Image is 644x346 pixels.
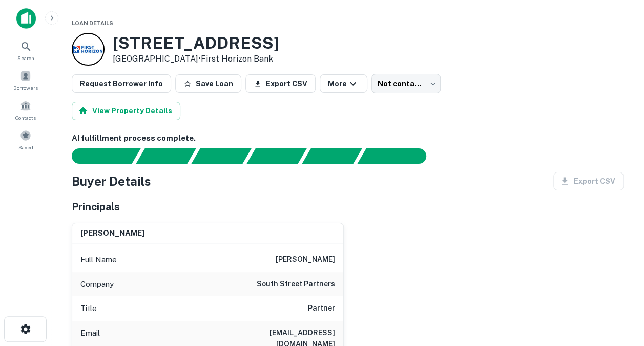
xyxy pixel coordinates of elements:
[72,74,171,93] button: Request Borrower Info
[302,148,362,164] div: Principals found, still searching for contact information. This may take time...
[80,278,114,291] p: Company
[3,36,48,64] a: Search
[3,66,48,94] a: Borrowers
[59,148,136,164] div: Sending borrower request to AI...
[320,74,367,93] button: More
[175,74,241,93] button: Save Loan
[15,113,36,122] span: Contacts
[3,126,48,153] a: Saved
[3,96,48,124] a: Contacts
[80,227,144,239] h6: [PERSON_NAME]
[245,74,316,93] button: Export CSV
[191,148,251,164] div: Documents found, AI parsing details...
[246,148,306,164] div: Principals found, AI now looking for contact information...
[72,172,151,190] h4: Buyer Details
[201,54,273,64] a: First Horizon Bank
[136,148,196,164] div: Your request is received and processing...
[276,254,335,266] h6: [PERSON_NAME]
[80,254,117,266] p: Full Name
[80,302,97,315] p: Title
[257,278,335,291] h6: south street partners
[113,53,279,65] p: [GEOGRAPHIC_DATA] •
[593,264,644,313] iframe: Chat Widget
[18,143,33,151] span: Saved
[371,74,441,93] div: Not contacted
[16,8,36,29] img: capitalize-icon.png
[113,33,279,53] h3: [STREET_ADDRESS]
[72,199,120,215] h5: Principals
[308,302,335,315] h6: Partner
[72,20,113,26] span: Loan Details
[358,148,439,164] div: AI fulfillment process complete.
[13,84,38,92] span: Borrowers
[72,132,624,144] h6: AI fulfillment process complete.
[72,102,180,120] button: View Property Details
[17,54,34,62] span: Search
